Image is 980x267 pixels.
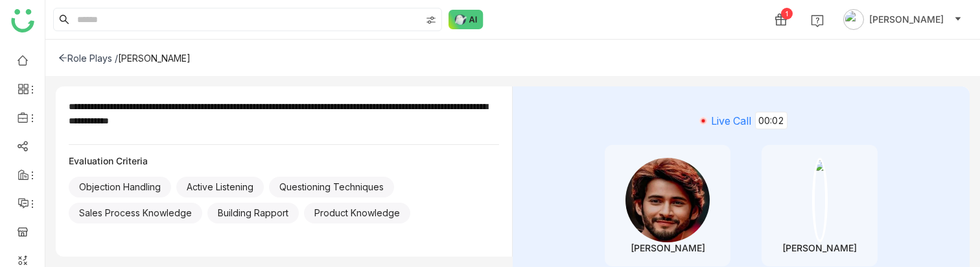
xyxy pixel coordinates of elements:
div: Sales Process Knowledge [69,203,202,223]
img: search-type.svg [426,15,436,25]
div: [PERSON_NAME] [782,242,857,253]
div: Evaluation Criteria [69,155,499,166]
img: help.svg [811,14,824,27]
div: Questioning Techniques [269,177,394,197]
span: [PERSON_NAME] [869,12,944,27]
img: ask-buddy-normal.svg [449,10,484,29]
img: logo [11,9,34,32]
img: 6891e6b463e656570aba9a5a [625,158,710,242]
div: Building Rapport [207,203,299,223]
img: 684a9845de261c4b36a3b50d [812,158,828,242]
img: live [695,113,711,129]
div: [PERSON_NAME] [118,53,191,64]
div: Active Listening [176,177,264,197]
div: Role Plays / [58,53,118,64]
div: Product Knowledge [304,203,410,223]
div: 1 [781,8,793,19]
div: Objection Handling [69,177,171,197]
img: avatar [843,9,864,30]
span: 00:02 [755,112,787,129]
div: Live Call [533,112,950,129]
button: [PERSON_NAME] [841,9,964,30]
div: [PERSON_NAME] [631,242,705,253]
